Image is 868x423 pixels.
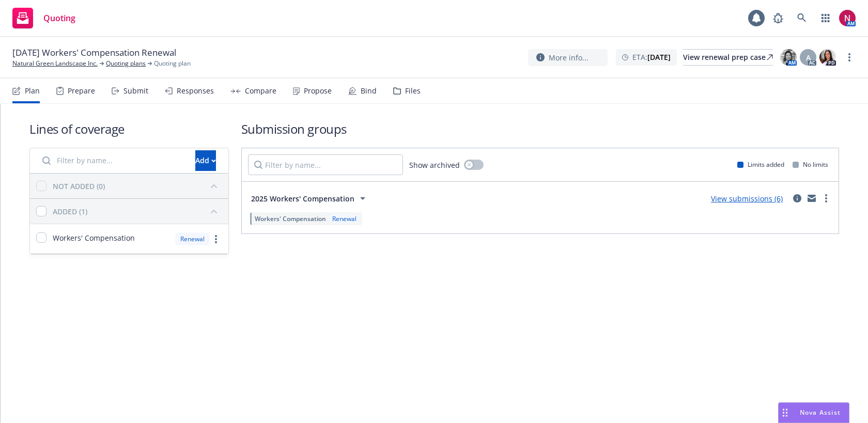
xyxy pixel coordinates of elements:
[779,403,792,422] div: Drag to move
[805,192,818,205] a: mail
[549,52,588,63] span: More info...
[768,8,788,28] a: Report a Bug
[791,192,803,205] a: circleInformation
[177,87,214,95] div: Responses
[245,87,276,95] div: Compare
[647,52,671,62] strong: [DATE]
[29,120,229,137] h1: Lines of coverage
[711,194,783,203] a: View submissions (6)
[53,178,222,194] button: NOT ADDED (0)
[819,49,836,66] img: photo
[123,87,148,95] div: Submit
[255,214,326,223] span: Workers' Compensation
[683,50,773,65] div: View renewal prep case
[780,49,797,66] img: photo
[839,10,856,26] img: photo
[251,193,354,204] span: 2025 Workers' Compensation
[25,87,40,95] div: Plan
[248,188,372,209] button: 2025 Workers' Compensation
[8,4,80,33] a: Quoting
[53,203,222,220] button: ADDED (1)
[195,150,216,171] button: Add
[12,59,98,68] a: Natural Green Landscape Inc.
[53,232,135,243] span: Workers' Compensation
[36,150,189,171] input: Filter by name...
[800,408,841,417] span: Nova Assist
[210,233,222,245] a: more
[106,59,146,68] a: Quoting plans
[409,160,460,170] span: Show archived
[241,120,839,137] h1: Submission groups
[53,206,87,217] div: ADDED (1)
[195,151,216,170] div: Add
[53,181,105,192] div: NOT ADDED (0)
[820,192,832,205] a: more
[632,52,671,62] span: ETA :
[405,87,421,95] div: Files
[815,8,836,28] a: Switch app
[330,214,359,223] div: Renewal
[843,51,856,64] a: more
[43,14,75,22] span: Quoting
[361,87,377,95] div: Bind
[12,46,176,59] span: [DATE] Workers' Compensation Renewal
[737,160,784,169] div: Limits added
[528,49,608,66] button: More info...
[68,87,95,95] div: Prepare
[806,52,811,63] span: A
[778,402,849,423] button: Nova Assist
[792,8,812,28] a: Search
[793,160,828,169] div: No limits
[175,232,210,245] div: Renewal
[683,49,773,66] a: View renewal prep case
[248,154,403,175] input: Filter by name...
[304,87,332,95] div: Propose
[154,59,191,68] span: Quoting plan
